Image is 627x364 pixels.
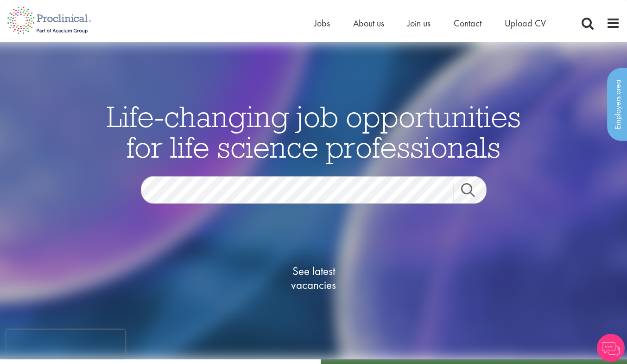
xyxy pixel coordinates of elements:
a: Jobs [314,17,330,29]
a: Job search submit button [454,183,494,201]
img: Chatbot [597,334,625,362]
iframe: reCAPTCHA [6,330,125,358]
a: Upload CV [505,17,546,29]
span: See latest vacancies [267,264,360,292]
a: See latestvacancies [267,227,360,329]
a: Contact [454,17,481,29]
a: Join us [407,17,431,29]
a: About us [353,17,384,29]
span: Life-changing job opportunities for life science professionals [107,97,521,165]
